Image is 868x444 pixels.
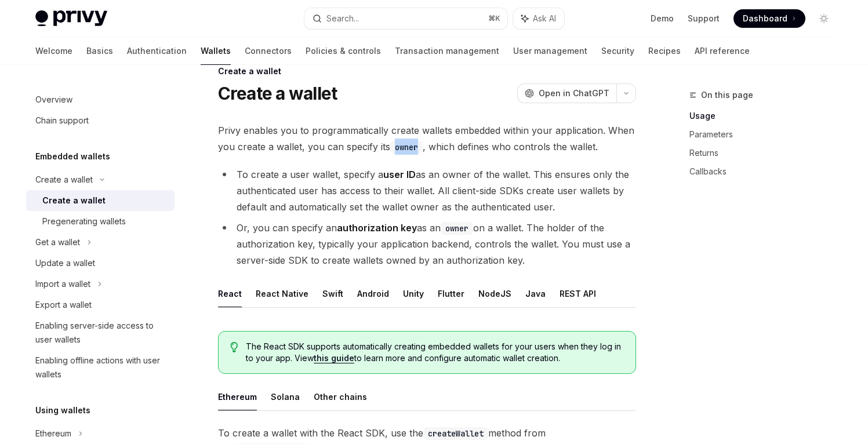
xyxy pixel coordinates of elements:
a: Usage [689,107,842,125]
a: Authentication [127,37,187,65]
a: Security [601,37,634,65]
div: Create a wallet [42,194,106,208]
h5: Embedded wallets [35,150,110,163]
a: Dashboard [733,9,805,28]
a: Basics [86,37,113,65]
h1: Create a wallet [218,83,337,104]
button: React [218,280,242,307]
div: Pregenerating wallets [42,214,126,228]
div: Chain support [35,114,89,128]
span: On this page [701,88,753,102]
a: Wallets [201,37,231,65]
a: Connectors [245,37,292,65]
a: Welcome [35,37,72,65]
div: Get a wallet [35,235,80,249]
button: Java [525,280,546,307]
li: Or, you can specify an as an on a wallet. The holder of the authorization key, typically your app... [218,220,636,268]
svg: Tip [230,342,238,352]
strong: user ID [383,169,416,180]
code: owner [390,141,423,154]
a: API reference [695,37,750,65]
a: Callbacks [689,162,842,181]
button: REST API [560,280,596,307]
a: Support [688,13,720,24]
div: Enabling offline actions with user wallets [35,354,168,381]
a: Chain support [26,110,175,131]
span: Open in ChatGPT [539,88,609,99]
a: Returns [689,144,842,162]
button: Ask AI [513,8,564,29]
a: this guide [314,353,354,363]
h5: Using wallets [35,403,90,417]
button: Swift [322,280,343,307]
a: Update a wallet [26,253,175,274]
li: To create a user wallet, specify a as an owner of the wallet. This ensures only the authenticated... [218,166,636,215]
a: Recipes [648,37,681,65]
code: createWallet [423,427,488,440]
div: Ethereum [35,427,71,441]
button: Flutter [438,280,464,307]
span: Ask AI [533,13,556,24]
div: Overview [35,93,72,107]
code: owner [441,222,473,235]
a: Enabling server-side access to user wallets [26,315,175,350]
button: Ethereum [218,383,257,410]
div: Export a wallet [35,298,92,312]
span: The React SDK supports automatically creating embedded wallets for your users when they log in to... [246,341,623,364]
button: React Native [256,280,308,307]
span: Dashboard [743,13,787,24]
div: Create a wallet [218,65,636,77]
button: NodeJS [478,280,511,307]
a: Export a wallet [26,294,175,315]
button: Search...⌘K [304,8,507,29]
a: Policies & controls [306,37,381,65]
span: ⌘ K [488,14,500,23]
img: light logo [35,10,107,27]
a: Pregenerating wallets [26,211,175,232]
a: Parameters [689,125,842,144]
a: Demo [651,13,674,24]
a: Overview [26,89,175,110]
button: Solana [271,383,300,410]
button: Other chains [314,383,367,410]
div: Import a wallet [35,277,90,291]
div: Search... [326,12,359,26]
button: Android [357,280,389,307]
a: Enabling offline actions with user wallets [26,350,175,385]
strong: authorization key [337,222,417,234]
div: Enabling server-side access to user wallets [35,319,168,347]
a: Transaction management [395,37,499,65]
button: Unity [403,280,424,307]
button: Open in ChatGPT [517,83,616,103]
span: Privy enables you to programmatically create wallets embedded within your application. When you c... [218,122,636,155]
div: Create a wallet [35,173,93,187]
a: User management [513,37,587,65]
button: Toggle dark mode [815,9,833,28]
div: Update a wallet [35,256,95,270]
a: Create a wallet [26,190,175,211]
